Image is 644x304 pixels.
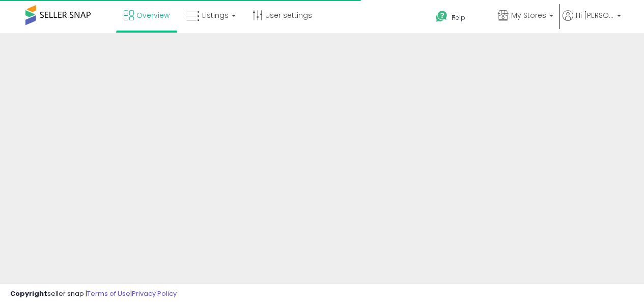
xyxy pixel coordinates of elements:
[435,10,448,23] i: Get Help
[428,3,489,33] a: Help
[452,13,465,22] span: Help
[563,10,621,33] a: Hi [PERSON_NAME]
[10,289,177,299] div: seller snap | |
[576,10,614,20] span: Hi [PERSON_NAME]
[136,10,170,20] span: Overview
[202,10,229,20] span: Listings
[10,289,47,298] strong: Copyright
[511,10,546,20] span: My Stores
[132,289,177,298] a: Privacy Policy
[87,289,130,298] a: Terms of Use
